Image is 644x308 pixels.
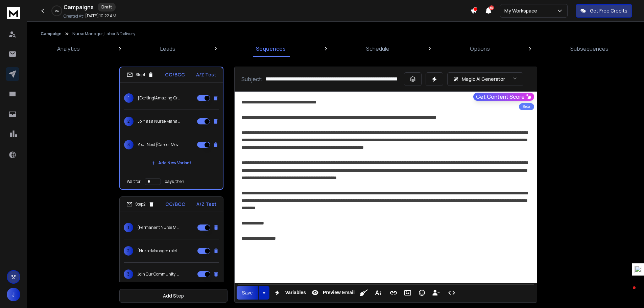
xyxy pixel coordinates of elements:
p: {Exciting|Amazing|Great} Nurse Manager – Labor & Delivery {Role|Opportunity|Position} in {[US_STA... [138,95,181,101]
p: 0 % [55,9,59,13]
p: Nurse Manager, Labor & Delivery [72,31,135,37]
img: logo [7,7,20,19]
button: Emoticons [415,286,428,300]
p: Join Our Community! {Nurse Manager|Nursing Manager|Nurse Leadership} Roles in Labor and Delivery [137,271,181,277]
div: Step 2 [126,201,154,207]
button: J [7,288,20,301]
button: Variables [271,286,307,300]
span: Preview Email [321,290,356,295]
a: Subsequences [566,41,613,57]
h1: Campaigns [64,3,94,11]
button: More Text [372,286,384,300]
button: Add New Variant [146,156,197,170]
p: {Permanent Nurse Manager|Nurse Manager Position|Labor and Delivery Nurse Manager|Nurse Manager, L... [137,225,181,230]
span: 50 [489,5,494,10]
a: Leads [156,41,180,57]
button: Code View [445,286,458,300]
span: 3 [124,269,133,279]
p: CC/BCC [165,201,185,208]
p: Leads [160,45,175,53]
button: Campaign [41,31,62,37]
a: Analytics [53,41,84,57]
p: Wait for [127,179,141,184]
button: Clean HTML [357,286,370,300]
p: Get Free Credits [590,7,627,14]
button: Magic AI Generator [447,72,523,86]
button: Add Step [119,289,228,303]
div: Beta [519,103,534,110]
button: Get Content Score [473,93,534,101]
p: Magic AI Generator [462,76,505,82]
span: 2 [124,117,134,126]
a: Schedule [362,41,393,57]
p: Your Next {Career Move|Leadership Step|Opportunity|Role}: Nurse Manager – Labor & Delivery in {[U... [138,142,181,147]
span: 3 [124,140,134,149]
p: Sequences [256,45,286,53]
p: Subsequences [570,45,609,53]
p: Join as a Nurse Manager - Labor & Delivery in {[US_STATE]|Bama|the South|AL} [138,119,181,124]
p: [DATE] 10:22 AM [85,13,116,19]
span: 1 [124,223,133,232]
p: Created At: [64,14,84,19]
button: Insert Image (Ctrl+P) [401,286,414,300]
button: Insert Unsubscribe Link [430,286,443,300]
p: A/Z Test [196,71,216,78]
button: Insert Link (Ctrl+K) [387,286,400,300]
p: Analytics [57,45,80,53]
p: Schedule [366,45,389,53]
div: Draft [98,3,116,11]
a: Options [466,41,494,57]
span: Variables [284,290,307,295]
p: My Workspace [504,7,540,14]
p: Subject: [241,75,263,83]
p: A/Z Test [196,201,216,208]
div: Step 1 [127,72,154,78]
button: Save [237,286,258,300]
a: Sequences [252,41,290,57]
iframe: Intercom live chat [619,285,636,301]
p: days, then [165,179,184,184]
p: {Nurse Manager role|Nurse Manager position|Nurse Manager opportunity|Permanent Nurse Manager role... [137,248,181,254]
p: Options [470,45,490,53]
button: Preview Email [309,286,356,300]
span: 2 [124,246,133,256]
span: 1 [124,93,134,103]
button: Get Free Credits [576,4,632,18]
p: CC/BCC [165,71,185,78]
li: Step1CC/BCCA/Z Test1{Exciting|Amazing|Great} Nurse Manager – Labor & Delivery {Role|Opportunity|P... [119,67,223,190]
